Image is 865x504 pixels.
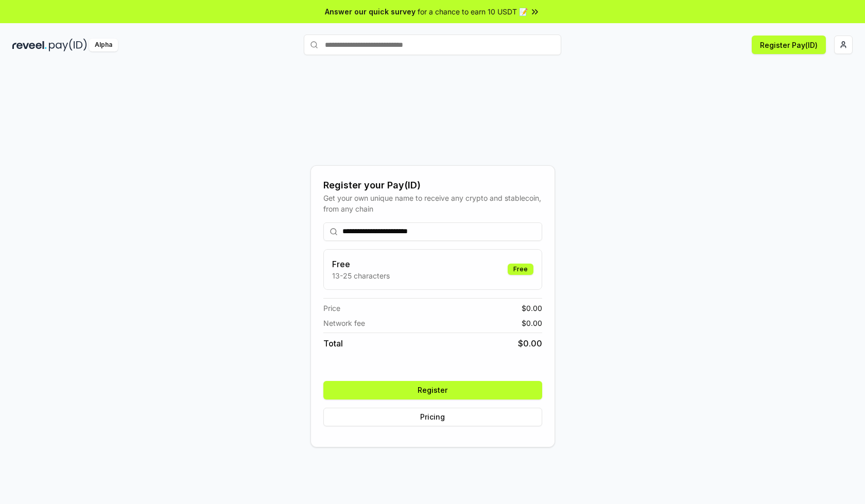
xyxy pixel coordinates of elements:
span: $ 0.00 [522,318,542,328]
p: 13-25 characters [332,270,390,281]
img: reveel_dark [12,39,47,51]
div: Register your Pay(ID) [323,178,542,193]
span: Answer our quick survey [325,6,416,17]
button: Register Pay(ID) [752,36,826,54]
span: Network fee [323,318,365,328]
div: Alpha [89,39,118,51]
img: pay_id [49,39,87,51]
button: Pricing [323,408,542,426]
span: $ 0.00 [522,303,542,314]
div: Get your own unique name to receive any crypto and stablecoin, from any chain [323,193,542,214]
h3: Free [332,258,390,270]
span: Price [323,303,340,314]
div: Free [508,264,533,275]
button: Register [323,381,542,399]
span: Total [323,337,343,350]
span: for a chance to earn 10 USDT 📝 [418,6,528,17]
span: $ 0.00 [518,337,542,350]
